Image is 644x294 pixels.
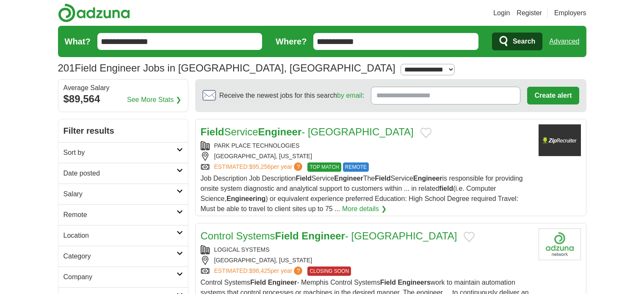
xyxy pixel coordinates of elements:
a: Employers [554,8,586,18]
strong: Field [380,279,396,286]
div: [GEOGRAPHIC_DATA], [US_STATE] [201,152,532,161]
a: Location [58,225,188,246]
strong: Field [296,175,312,182]
h2: Category [64,251,177,261]
a: Company [58,267,188,287]
button: Search [492,33,542,50]
a: Register [517,8,542,18]
span: Job Description Job Description Service The Service is responsible for providing onsite system di... [201,175,523,212]
a: by email [337,92,362,99]
a: Control SystemsField Engineer- [GEOGRAPHIC_DATA] [201,230,457,242]
strong: field [439,185,453,192]
a: ESTIMATED:$98,425per year? [214,267,304,276]
button: Add to favorite jobs [420,128,431,138]
button: Create alert [527,87,579,104]
strong: Engineer [301,230,345,242]
span: 201 [58,60,75,76]
span: ? [294,162,302,171]
strong: Engineer [268,279,297,286]
h2: Salary [64,189,177,199]
strong: Field [375,175,390,182]
strong: Field [201,126,224,137]
span: TOP MATCH [307,162,341,172]
a: Login [493,8,510,18]
h2: Date posted [64,168,177,179]
span: $95,256 [249,163,271,170]
a: Date posted [58,163,188,184]
strong: Engineering [227,195,265,202]
a: Remote [58,204,188,225]
a: More details ❯ [342,204,387,214]
a: Category [58,246,188,267]
a: Sort by [58,142,188,163]
a: FieldServiceEngineer- [GEOGRAPHIC_DATA] [201,126,414,137]
img: Company logo [539,124,581,156]
div: $89,564 [64,91,183,107]
img: Adzuna logo [58,3,130,22]
h2: Remote [64,210,177,220]
a: See More Stats ❯ [127,95,181,105]
img: Company logo [539,228,581,260]
strong: Engineer [413,175,442,182]
span: REMOTE [343,162,369,172]
strong: Engineer [334,175,363,182]
label: What? [65,35,91,48]
span: CLOSING SOON [307,267,351,276]
span: Receive the newest jobs for this search : [219,91,364,101]
a: Salary [58,184,188,204]
h2: Sort by [64,148,177,158]
strong: Engineers [398,279,430,286]
strong: Field [250,279,266,286]
div: LOGICAL SYSTEMS [201,245,532,254]
label: Where? [276,35,307,48]
h2: Company [64,272,177,282]
h2: Filter results [58,119,188,142]
div: PARK PLACE TECHNOLOGIES [201,141,532,150]
strong: Field [275,230,299,242]
div: Average Salary [64,85,183,91]
a: ESTIMATED:$95,256per year? [214,162,304,172]
div: [GEOGRAPHIC_DATA], [US_STATE] [201,256,532,265]
span: Search [513,33,535,50]
span: ? [294,267,302,275]
strong: Engineer [258,126,302,137]
a: Advanced [549,33,579,50]
h2: Location [64,231,177,241]
h1: Field Engineer Jobs in [GEOGRAPHIC_DATA], [GEOGRAPHIC_DATA] [58,62,395,74]
span: $98,425 [249,267,271,274]
button: Add to favorite jobs [464,232,475,242]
